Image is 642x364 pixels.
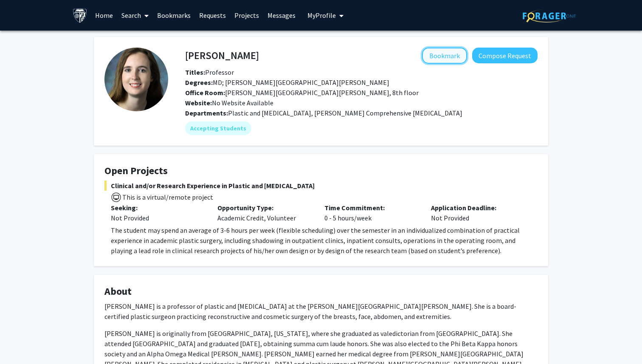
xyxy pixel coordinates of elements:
[104,301,538,322] p: [PERSON_NAME] is a professor of plastic and [MEDICAL_DATA] at the [PERSON_NAME][GEOGRAPHIC_DATA][...
[111,226,520,255] span: The student may spend an average of 3-6 hours per week (flexible scheduling) over the semester in...
[307,11,336,20] span: My Profile
[431,203,525,213] p: Application Deadline:
[472,48,538,63] button: Compose Request to Michele Manahan
[185,78,389,87] span: MD; [PERSON_NAME][GEOGRAPHIC_DATA][PERSON_NAME]
[185,68,234,76] span: Professor
[185,99,212,107] b: Website:
[117,0,153,30] a: Search
[185,68,205,76] b: Titles:
[230,0,263,30] a: Projects
[217,203,311,213] p: Opportunity Type:
[318,203,425,223] div: 0 - 5 hours/week
[195,0,230,30] a: Requests
[185,109,228,117] b: Departments:
[111,203,205,213] p: Seeking:
[6,326,36,358] iframe: Chat
[104,181,538,191] span: Clinical and/or Research Experience in Plastic and [MEDICAL_DATA]
[523,9,576,23] img: ForagerOne Logo
[104,165,538,177] h4: Open Projects
[185,88,419,97] span: [PERSON_NAME][GEOGRAPHIC_DATA][PERSON_NAME], 8th floor
[211,203,318,223] div: Academic Credit, Volunteer
[324,203,418,213] p: Time Commitment:
[263,0,300,30] a: Messages
[91,0,117,30] a: Home
[422,48,467,64] button: Add Michele Manahan to Bookmarks
[153,0,195,30] a: Bookmarks
[104,285,538,298] h4: About
[121,193,213,201] span: This is a virtual/remote project
[185,48,259,63] h4: [PERSON_NAME]
[185,78,213,87] b: Degrees:
[185,88,225,97] b: Office Room:
[425,203,531,223] div: Not Provided
[111,213,205,223] div: Not Provided
[185,99,273,107] span: No Website Available
[228,109,462,117] span: Plastic and [MEDICAL_DATA], [PERSON_NAME] Comprehensive [MEDICAL_DATA]
[104,48,168,111] img: Profile Picture
[185,121,251,135] mat-chip: Accepting Students
[73,8,87,23] img: Johns Hopkins University Logo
